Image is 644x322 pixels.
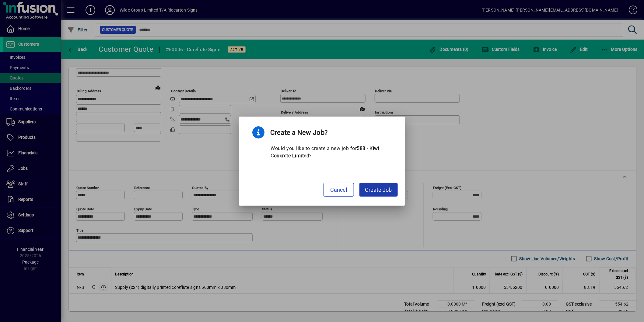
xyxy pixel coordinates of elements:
[271,145,380,159] b: 588 - Kiwi Concrete Limited
[324,183,354,197] button: Cancel
[330,186,347,194] span: Cancel
[271,145,380,159] p: Would you like to create a new job for ?
[365,186,392,194] span: Create Job
[359,183,398,197] button: Create Job
[271,129,328,136] strong: Create a New Job?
